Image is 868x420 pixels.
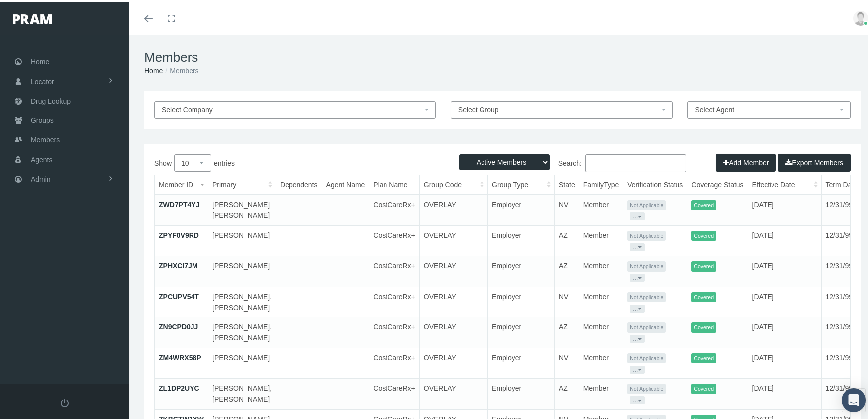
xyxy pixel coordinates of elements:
td: Member [579,193,623,223]
span: Select Company [162,104,213,112]
td: Employer [488,254,555,285]
span: Members [31,128,60,147]
a: ZPCUPV54T [159,291,199,299]
span: Not Applicable [627,198,666,209]
button: Export Members [778,152,851,170]
td: Member [579,315,623,346]
td: AZ [554,254,579,285]
select: Showentries [174,152,211,170]
td: Employer [488,285,555,315]
span: Not Applicable [627,229,666,239]
span: Covered [691,229,716,239]
td: NV [554,193,579,223]
li: Members [163,63,198,74]
td: [DATE] [748,223,821,254]
td: OVERLAY [419,223,487,254]
td: OVERLAY [419,377,487,408]
span: Not Applicable [627,382,666,392]
span: Covered [691,351,716,362]
td: [DATE] [748,377,821,408]
td: AZ [554,315,579,346]
button: Add Member [716,152,776,170]
th: Group Type: activate to sort column ascending [488,173,555,193]
span: Select Group [458,104,499,112]
span: Covered [691,290,716,301]
a: Home [144,65,163,73]
td: [PERSON_NAME], [PERSON_NAME] [208,315,276,346]
td: [PERSON_NAME] [208,346,276,377]
td: OVERLAY [419,254,487,285]
th: Group Code: activate to sort column ascending [419,173,487,193]
td: Member [579,377,623,408]
td: [DATE] [748,315,821,346]
th: Member ID: activate to sort column ascending [155,173,208,193]
td: Member [579,223,623,254]
th: Dependents [276,173,322,193]
a: ZWD7PT4YJ [159,199,199,207]
span: Admin [31,168,51,187]
span: Groups [31,109,54,128]
td: Employer [488,223,555,254]
a: ZPHXCI7JM [159,260,198,268]
td: [PERSON_NAME], [PERSON_NAME] [208,285,276,315]
td: [PERSON_NAME], [PERSON_NAME] [208,377,276,408]
td: NV [554,285,579,315]
button: ... [630,364,645,372]
th: Verification Status [623,173,687,193]
td: CostCareRx+ [369,285,419,315]
td: Employer [488,377,555,408]
td: Member [579,346,623,377]
td: [DATE] [748,254,821,285]
span: Select Agent [695,104,734,112]
label: Show entries [154,152,502,170]
td: OVERLAY [419,346,487,377]
td: OVERLAY [419,193,487,223]
th: Effective Date: activate to sort column ascending [748,173,821,193]
td: CostCareRx+ [369,346,419,377]
td: NV [554,346,579,377]
div: Open Intercom Messenger [842,386,866,410]
span: Agents [31,148,53,167]
h1: Members [144,48,861,63]
td: CostCareRx+ [369,377,419,408]
td: Employer [488,346,555,377]
th: Primary: activate to sort column ascending [208,173,276,193]
span: Not Applicable [627,259,666,270]
td: [PERSON_NAME] [PERSON_NAME] [208,193,276,223]
th: FamilyType [579,173,623,193]
span: Covered [691,320,716,331]
span: Covered [691,382,716,392]
span: Covered [691,259,716,270]
a: ZM4WRX58P [159,352,201,360]
th: Plan Name [369,173,419,193]
label: Search: [502,152,686,170]
td: OVERLAY [419,315,487,346]
button: ... [630,272,645,280]
td: [DATE] [748,285,821,315]
td: [PERSON_NAME] [208,223,276,254]
span: Covered [691,198,716,209]
span: Not Applicable [627,351,666,362]
button: ... [630,394,645,402]
td: CostCareRx+ [369,223,419,254]
td: CostCareRx+ [369,315,419,346]
td: Member [579,285,623,315]
th: State [554,173,579,193]
span: Home [31,50,49,69]
span: Locator [31,70,54,89]
a: ZN9CPD0JJ [159,321,198,329]
td: [DATE] [748,346,821,377]
span: Drug Lookup [31,90,71,108]
td: CostCareRx+ [369,254,419,285]
a: ZL1DP2UYC [159,382,199,390]
img: PRAM_20_x_78.png [13,12,52,22]
td: OVERLAY [419,285,487,315]
td: AZ [554,377,579,408]
td: Employer [488,193,555,223]
span: Not Applicable [627,320,666,331]
button: ... [630,333,645,341]
button: ... [630,241,645,249]
td: AZ [554,223,579,254]
td: Member [579,254,623,285]
th: Coverage Status [687,173,748,193]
